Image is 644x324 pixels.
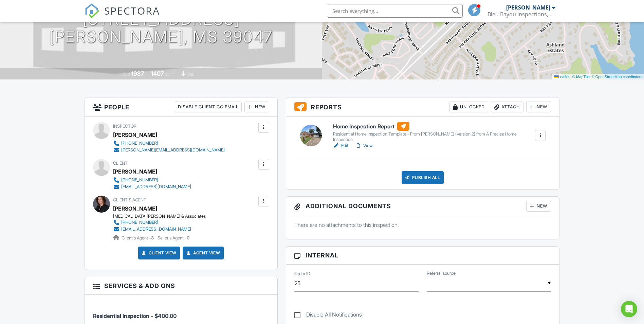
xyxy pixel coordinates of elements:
label: Order ID [294,271,310,277]
a: [PHONE_NUMBER] [113,177,191,183]
span: SPECTORA [104,3,160,18]
div: [PERSON_NAME][EMAIL_ADDRESS][DOMAIN_NAME] [121,147,225,153]
div: [MEDICAL_DATA][PERSON_NAME] & Associates [113,214,206,219]
a: © OpenStreetMap contributors [592,75,642,79]
div: 1407 [151,70,164,77]
span: Client's Agent - [122,235,155,240]
span: Built [123,72,130,77]
a: [PERSON_NAME][EMAIL_ADDRESS][DOMAIN_NAME] [113,147,225,154]
a: Leaflet [554,75,569,79]
label: Disable All Notifications [294,311,362,320]
img: The Best Home Inspection Software - Spectora [85,3,99,18]
a: [EMAIL_ADDRESS][DOMAIN_NAME] [113,183,191,190]
div: New [244,102,269,112]
a: [EMAIL_ADDRESS][DOMAIN_NAME] [113,226,200,233]
span: Seller's Agent - [158,235,189,240]
div: Unlocked [449,102,488,112]
a: Home Inspection Report Residential Home Inspection Template - From [PERSON_NAME] (Version 2) from... [333,122,534,142]
div: Open Intercom Messenger [621,301,637,317]
span: Residential Inspection - $400.00 [93,312,177,319]
span: Client [113,161,128,166]
a: [PHONE_NUMBER] [113,219,200,226]
p: There are no attachments to this inspection. [294,221,551,229]
div: [EMAIL_ADDRESS][DOMAIN_NAME] [121,184,191,190]
span: slab [187,72,194,77]
a: © MapTiler [572,75,591,79]
span: | [570,75,571,79]
div: Disable Client CC Email [175,102,242,112]
a: Edit [333,142,348,149]
div: [PERSON_NAME] [113,166,157,177]
h3: People [85,97,277,117]
strong: 0 [187,235,189,240]
div: [PHONE_NUMBER] [121,141,158,146]
a: View [355,142,373,149]
strong: 3 [151,235,154,240]
span: Inspector [113,124,136,129]
div: [PERSON_NAME] [113,130,157,140]
h1: [STREET_ADDRESS] [PERSON_NAME], MS 39047 [49,10,273,46]
a: Client View [141,250,177,256]
div: Residential Home Inspection Template - From [PERSON_NAME] (Version 2) from A Precise Home Inspection [333,131,534,142]
div: Bleu Bayou Inspections, LLC [487,11,555,18]
div: [PHONE_NUMBER] [121,220,158,225]
a: Agent View [185,250,220,256]
div: 1987 [131,70,144,77]
h6: Home Inspection Report [333,122,534,131]
span: Client's Agent [113,197,146,202]
div: [PERSON_NAME] [506,4,550,11]
h3: Reports [286,97,559,117]
label: Referral source [427,270,456,276]
div: [PHONE_NUMBER] [121,177,158,183]
div: New [526,102,551,112]
h3: Additional Documents [286,197,559,216]
input: Search everything... [327,4,463,18]
div: [EMAIL_ADDRESS][DOMAIN_NAME] [121,227,191,232]
div: Attach [491,102,523,112]
h3: Services & Add ons [85,277,277,295]
h3: Internal [286,247,559,264]
div: Publish All [402,171,444,184]
a: [PERSON_NAME] [113,203,157,214]
a: [PHONE_NUMBER] [113,140,225,147]
span: sq. ft. [165,72,174,77]
a: SPECTORA [85,9,160,23]
div: New [526,201,551,212]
